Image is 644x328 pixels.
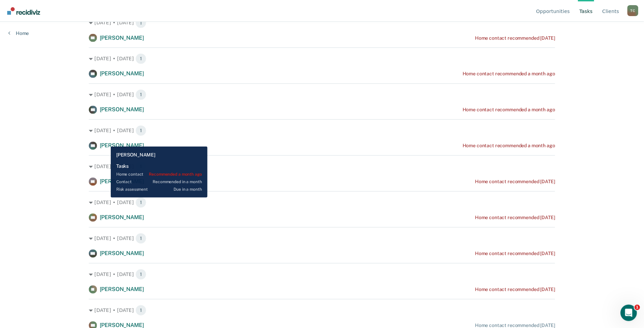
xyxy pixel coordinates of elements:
div: [DATE] • [DATE] 1 [89,269,556,280]
div: Home contact recommended a month ago [463,107,555,113]
div: Home contact recommended [DATE] [475,215,556,221]
span: [PERSON_NAME] [100,178,144,185]
span: 1 [135,53,146,64]
span: [PERSON_NAME] [100,106,144,113]
span: [PERSON_NAME] [100,286,144,293]
div: [DATE] • [DATE] 1 [89,17,556,28]
div: [DATE] • [DATE] 1 [89,305,556,316]
div: Home contact recommended [DATE] [475,287,556,293]
span: 1 [635,305,640,310]
span: [PERSON_NAME] [100,142,144,149]
span: [PERSON_NAME] [100,71,144,77]
div: [DATE] • [DATE] 1 [89,233,556,244]
div: Home contact recommended a month ago [463,71,555,77]
span: 1 [135,17,146,28]
span: 1 [135,89,146,100]
span: [PERSON_NAME] [100,214,144,221]
img: Recidiviz [7,7,40,15]
a: Home [8,30,29,36]
span: 1 [135,161,146,172]
span: 1 [135,269,146,280]
div: [DATE] • [DATE] 1 [89,161,556,172]
div: [DATE] • [DATE] 1 [89,197,556,208]
iframe: Intercom live chat [621,305,637,321]
div: [DATE] • [DATE] 1 [89,125,556,136]
div: Home contact recommended a month ago [463,143,555,149]
span: [PERSON_NAME] [100,250,144,257]
span: 1 [135,305,146,316]
div: T C [628,5,639,16]
button: Profile dropdown button [628,5,639,16]
span: 1 [135,233,146,244]
span: [PERSON_NAME] [100,35,144,41]
div: Home contact recommended [DATE] [475,179,556,185]
div: [DATE] • [DATE] 1 [89,53,556,64]
span: 1 [135,125,146,136]
div: Home contact recommended [DATE] [475,251,556,257]
div: Home contact recommended [DATE] [475,35,556,41]
div: [DATE] • [DATE] 1 [89,89,556,100]
span: 1 [135,197,146,208]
